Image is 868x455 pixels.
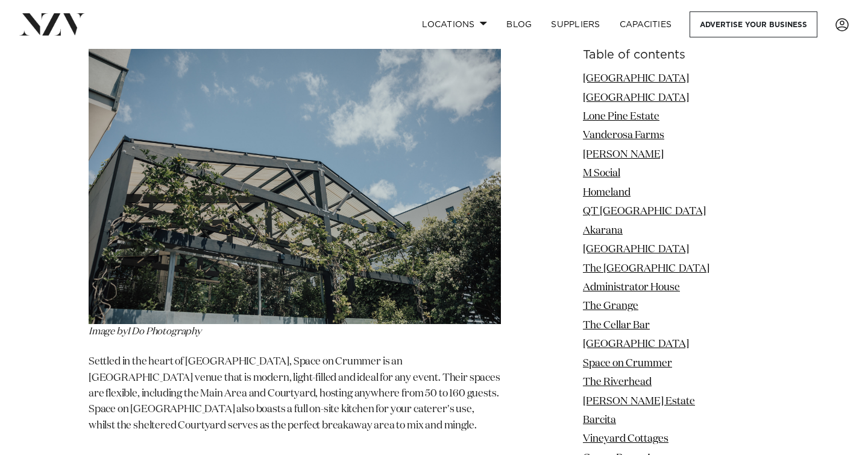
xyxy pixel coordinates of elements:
a: Locations [412,11,497,37]
a: Homeland [583,188,631,198]
a: The [GEOGRAPHIC_DATA] [583,263,709,273]
img: nzv-logo.png [19,13,85,35]
a: Administrator House [583,282,680,293]
h6: Table of contents [583,49,779,62]
a: [GEOGRAPHIC_DATA] [583,244,689,255]
span: Image by [89,327,127,337]
a: The Grange [583,301,638,311]
a: [GEOGRAPHIC_DATA] [583,74,689,84]
a: Vineyard Cottages [583,434,668,444]
a: Vanderosa Farms [583,130,664,141]
a: [GEOGRAPHIC_DATA] [583,92,689,103]
a: M Social [583,168,620,179]
span: I Do Photography [127,327,201,337]
a: Capacities [610,11,682,37]
a: Barcita [583,415,616,425]
a: Space on Crummer [583,358,672,369]
a: Advertise your business [690,11,817,37]
span: Settled in the heart of [GEOGRAPHIC_DATA], Space on Crummer is an [GEOGRAPHIC_DATA] venue that is... [89,357,500,430]
a: The Cellar Bar [583,320,650,331]
a: [PERSON_NAME] Estate [583,396,695,406]
a: Akarana [583,226,623,236]
a: QT [GEOGRAPHIC_DATA] [583,206,706,217]
a: BLOG [497,11,541,37]
a: The Riverhead [583,377,652,387]
a: [GEOGRAPHIC_DATA] [583,339,689,349]
a: [PERSON_NAME] [583,150,664,160]
a: Lone Pine Estate [583,112,659,122]
a: SUPPLIERS [541,11,609,37]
